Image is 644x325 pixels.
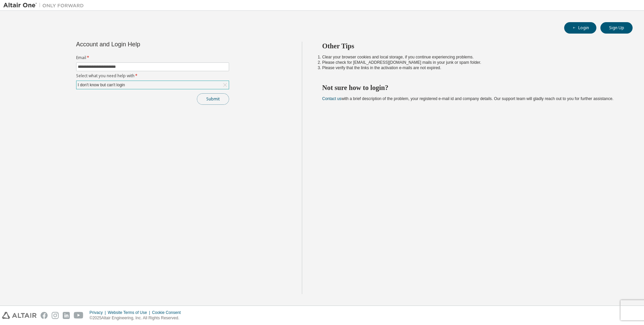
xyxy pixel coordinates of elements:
[108,310,152,315] div: Website Terms of Use
[76,73,229,79] label: Select what you need help with
[76,55,229,60] label: Email
[152,310,184,315] div: Cookie Consent
[322,65,621,71] li: Please verify that the links in the activation e-mails are not expired.
[322,60,621,65] li: Please check for [EMAIL_ADDRESS][DOMAIN_NAME] mails in your junk or spam folder.
[76,42,199,47] div: Account and Login Help
[564,22,596,34] button: Login
[41,312,48,319] img: facebook.svg
[197,93,229,105] button: Submit
[90,315,185,321] p: © 2025 Altair Engineering, Inc. All Rights Reserved.
[77,81,126,89] div: I don't know but can't login
[322,96,341,101] a: Contact us
[74,312,84,319] img: youtube.svg
[322,96,613,101] span: with a brief description of the problem, your registered e-mail id and company details. Our suppo...
[63,312,70,319] img: linkedin.svg
[322,83,621,92] h2: Not sure how to login?
[322,42,621,50] h2: Other Tips
[3,2,87,9] img: Altair One
[90,310,108,315] div: Privacy
[52,312,59,319] img: instagram.svg
[76,81,229,89] div: I don't know but can't login
[600,22,633,34] button: Sign Up
[322,54,621,60] li: Clear your browser cookies and local storage, if you continue experiencing problems.
[2,312,37,319] img: altair_logo.svg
